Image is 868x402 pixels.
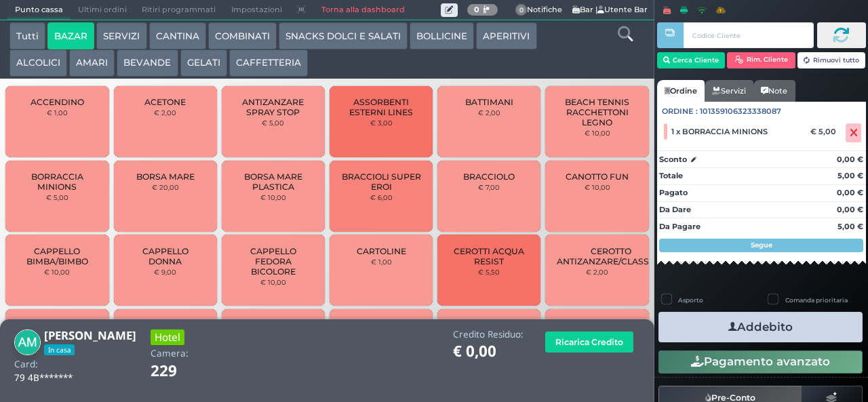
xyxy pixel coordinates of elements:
span: CEROTTI ACQUA RESIST [449,246,530,266]
span: Ordine : [662,106,698,117]
button: CAFFETTERIA [229,49,308,77]
strong: Segue [751,241,772,249]
small: € 10,00 [260,278,286,286]
button: CANTINA [149,22,206,49]
span: BATTIMANI [465,97,513,107]
span: BRACCIOLO [463,172,515,182]
button: Pagamento avanzato [658,350,863,374]
strong: 0,00 € [837,205,863,214]
strong: Da Pagare [659,222,701,231]
span: CAPPELLO FEDORA BICOLORE [233,246,314,277]
button: BAZAR [47,22,94,49]
small: € 5,50 [478,268,500,276]
strong: 5,00 € [837,222,863,231]
span: ACCENDINO [31,97,84,107]
small: € 10,00 [44,268,70,276]
button: APERITIVI [476,22,536,49]
button: SNACKS DOLCI E SALATI [279,22,408,49]
span: ACETONE [144,97,186,107]
button: AMARI [69,49,115,77]
small: € 5,00 [262,119,284,127]
h4: Credito Residuo: [453,329,524,340]
small: € 3,00 [370,119,393,127]
small: € 10,00 [585,183,610,191]
label: Asporto [678,296,703,304]
span: 0 [515,4,528,16]
span: CAPPELLO DONNA [125,246,205,266]
span: Ultimi ordini [71,1,134,20]
strong: Totale [659,171,683,180]
small: € 9,00 [154,268,176,276]
input: Codice Cliente [684,22,813,48]
span: Punto cassa [7,1,71,20]
span: BRACCIOLI SUPER EROI [341,172,422,192]
strong: 0,00 € [837,155,863,164]
a: Note [753,80,795,102]
small: € 1,00 [371,258,392,266]
button: BOLLICINE [410,22,474,49]
a: Torna alla dashboard [313,1,412,20]
span: BEACH TENNIS RACCHETTONI LEGNO [557,97,637,127]
button: COMBINATI [208,22,277,49]
button: Cerca Cliente [657,52,726,68]
span: Ritiri programmati [134,1,223,20]
div: € 5,00 [808,127,843,136]
strong: Pagato [659,188,688,197]
small: € 1,00 [47,108,68,117]
strong: Sconto [659,154,687,165]
span: 101359106323338087 [700,106,781,117]
strong: 5,00 € [837,171,863,180]
button: Tutti [9,22,45,49]
small: € 7,00 [478,183,500,191]
button: Rim. Cliente [727,52,795,68]
small: € 10,00 [260,193,286,201]
small: € 5,00 [46,193,68,201]
small: € 2,00 [478,108,500,117]
span: Impostazioni [224,1,290,20]
span: CAPPELLO BIMBA/BIMBO [17,246,98,266]
span: BORSA MARE PLASTICA [233,172,314,192]
button: BEVANDE [117,49,178,77]
small: € 2,00 [586,268,608,276]
b: 0 [474,5,479,14]
button: Ricarica Credito [545,331,633,353]
strong: Da Dare [659,205,691,214]
span: BORSA MARE [136,172,195,182]
span: ASSORBENTI ESTERNI LINES [341,97,422,117]
h4: Card: [14,359,38,369]
h1: 229 [151,363,215,380]
b: [PERSON_NAME] [44,327,136,343]
strong: 0,00 € [837,188,863,197]
span: BORRACCIA MINIONS [17,172,98,192]
small: € 6,00 [370,193,393,201]
button: ALCOLICI [9,49,67,77]
span: CARTOLINE [357,246,406,256]
h1: € 0,00 [453,343,524,360]
button: Addebito [658,312,863,342]
span: CEROTTO ANTIZANZARE/CLASSICO [557,246,665,266]
button: GELATI [180,49,227,77]
small: € 2,00 [154,108,176,117]
h3: Hotel [151,329,184,345]
img: Anna Manna [14,329,41,356]
a: Ordine [657,80,705,102]
span: In casa [44,344,75,355]
h4: Camera: [151,348,189,359]
span: ANTIZANZARE SPRAY STOP [233,97,314,117]
span: 1 x BORRACCIA MINIONS [671,127,768,136]
small: € 20,00 [152,183,179,191]
button: Rimuovi tutto [797,52,866,68]
small: € 10,00 [585,129,610,137]
a: Servizi [705,80,753,102]
button: SERVIZI [96,22,146,49]
span: CANOTTO FUN [566,172,629,182]
label: Comanda prioritaria [785,296,848,304]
